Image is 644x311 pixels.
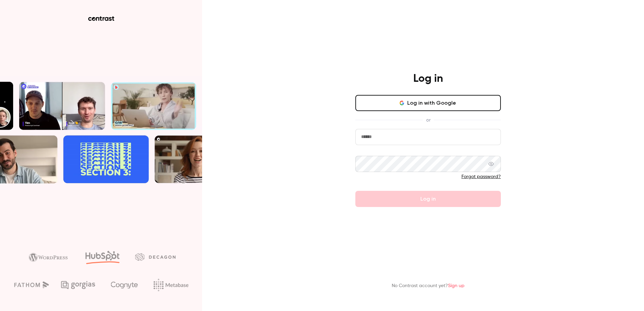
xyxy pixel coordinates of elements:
a: Forgot password? [461,174,501,179]
h4: Log in [413,72,443,85]
a: Sign up [448,283,464,288]
button: Log in with Google [355,95,501,111]
img: decagon [135,253,175,261]
p: No Contrast account yet? [392,282,464,289]
span: or [423,116,434,124]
